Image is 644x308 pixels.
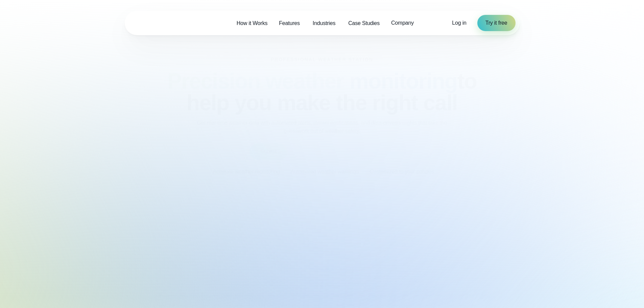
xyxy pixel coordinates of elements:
span: Log in [452,20,466,26]
a: Log in [452,19,466,27]
span: Industries [313,19,335,27]
span: Company [391,19,414,27]
span: Features [279,19,300,27]
a: Try it free [477,15,516,31]
span: Case Studies [348,19,380,27]
a: How it Works [231,16,273,30]
span: Try it free [485,19,507,27]
span: How it Works [237,19,268,27]
a: Case Studies [342,16,385,30]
